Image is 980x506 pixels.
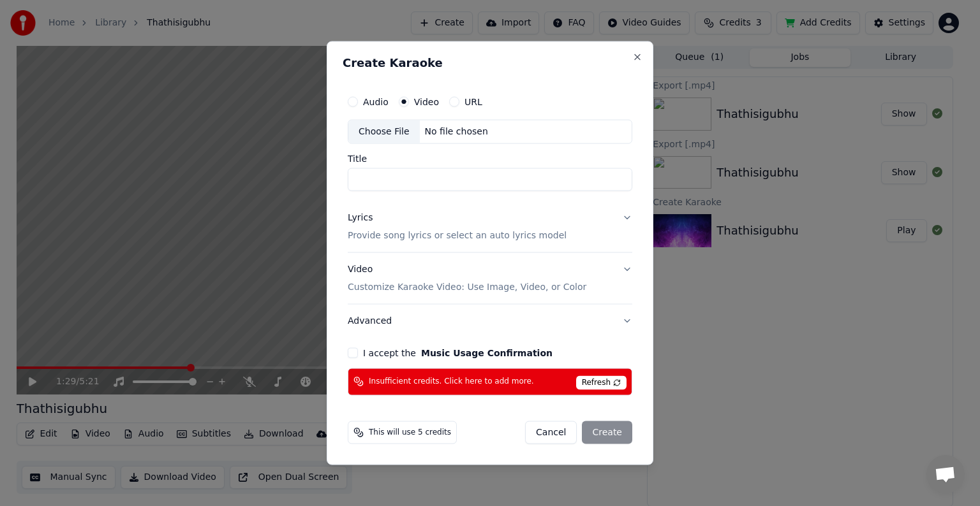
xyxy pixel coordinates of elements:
p: Customize Karaoke Video: Use Image, Video, or Color [348,280,586,293]
div: Choose File [348,120,420,143]
label: Video [414,98,439,106]
label: Audio [363,98,389,106]
label: Title [348,154,632,163]
button: VideoCustomize Karaoke Video: Use Image, Video, or Color [348,253,632,304]
span: Refresh [576,375,627,389]
button: Cancel [525,421,577,444]
label: URL [464,98,482,106]
p: Provide song lyrics or select an auto lyrics model [348,229,567,242]
button: Advanced [348,304,632,337]
label: I accept the [363,348,553,357]
button: LyricsProvide song lyrics or select an auto lyrics model [348,201,632,252]
button: I accept the [421,348,553,357]
span: Insufficient credits. Click here to add more. [369,377,534,387]
div: Video [348,263,586,294]
span: This will use 5 credits [369,427,451,437]
div: No file chosen [420,126,493,138]
h2: Create Karaoke [343,57,637,69]
div: Lyrics [348,212,373,224]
